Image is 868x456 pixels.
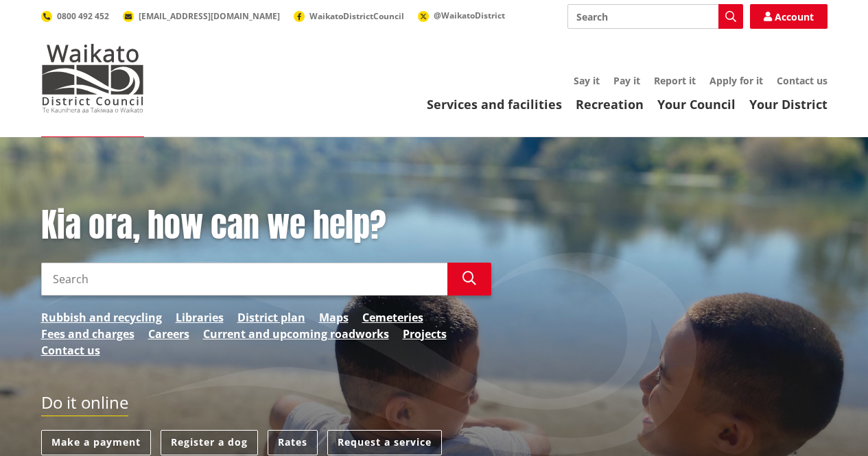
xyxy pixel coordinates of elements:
a: Fees and charges [41,326,134,342]
a: Careers [148,326,189,342]
a: Current and upcoming roadworks [203,326,389,342]
a: Your Council [657,96,736,112]
a: Maps [319,309,349,326]
h2: Do it online [41,393,128,417]
a: Cemeteries [362,309,423,326]
a: Apply for it [709,74,763,87]
a: Report it [654,74,696,87]
a: Projects [403,326,447,342]
a: Libraries [176,309,224,326]
span: @WaikatoDistrict [434,10,505,21]
span: 0800 492 452 [57,10,109,22]
a: WaikatoDistrictCouncil [294,10,404,22]
input: Search input [567,4,743,29]
a: [EMAIL_ADDRESS][DOMAIN_NAME] [123,10,280,22]
a: Rubbish and recycling [41,309,162,326]
a: Contact us [777,74,828,87]
span: [EMAIL_ADDRESS][DOMAIN_NAME] [139,10,280,22]
img: Waikato District Council - Te Kaunihera aa Takiwaa o Waikato [41,44,144,112]
a: Pay it [613,74,640,87]
a: Recreation [576,96,644,112]
a: Rates [268,430,318,455]
input: Search input [41,263,447,296]
a: Account [750,4,828,29]
a: Make a payment [41,430,151,455]
a: Contact us [41,342,100,359]
a: Request a service [327,430,442,455]
span: WaikatoDistrictCouncil [309,10,404,22]
h1: Kia ora, how can we help? [41,206,491,245]
a: Services and facilities [427,96,562,112]
a: Say it [574,74,600,87]
a: Register a dog [161,430,258,455]
a: 0800 492 452 [41,10,109,22]
a: @WaikatoDistrict [418,10,505,21]
a: District plan [237,309,305,326]
a: Your District [749,96,828,112]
